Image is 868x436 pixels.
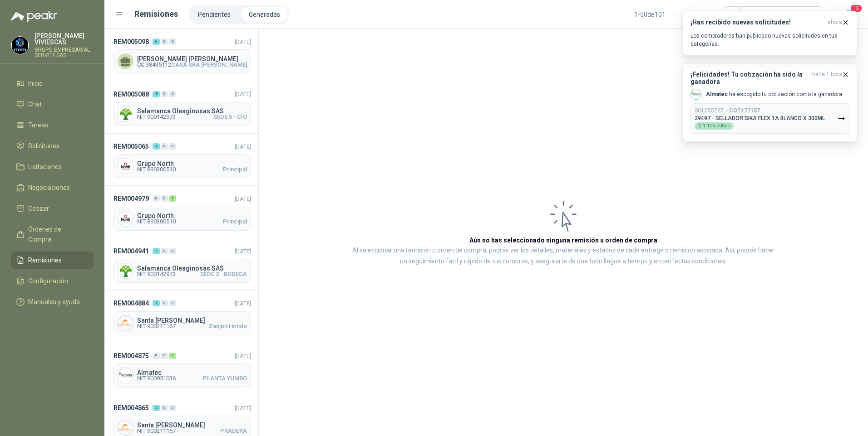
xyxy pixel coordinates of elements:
b: Almatec [706,91,728,97]
img: Company Logo [118,263,133,278]
span: Almatec [137,369,247,376]
div: 0 [161,405,168,411]
div: 1 [169,353,176,359]
span: [DATE] [235,248,251,255]
div: 8 [153,91,160,97]
div: 7 [169,195,176,202]
b: COT177157 [729,107,760,114]
a: Negociaciones [11,179,94,196]
span: REM004884 [113,298,149,308]
div: 1 - 50 de 101 [634,7,695,22]
span: CASA SRA [PERSON_NAME] [171,62,247,68]
img: Company Logo [118,368,133,383]
span: Remisiones [28,255,62,265]
a: REM004884100[DATE] Company LogoSanta [PERSON_NAME]NIT 900211167Zanjon Hondo [104,291,258,343]
button: ¡Felicidades! Tu cotización ha sido la ganadorahace 1 hora Company LogoAlmatec ha escogido tu cot... [683,63,857,141]
span: hace 1 hora [812,71,842,85]
a: REM005088800[DATE] Company LogoSalamanca Oleaginosas SASNIT 900142973SEDE 5 - CIO [104,81,258,133]
span: PLANTA YUMBO [203,376,247,381]
a: REM004875001[DATE] Company LogoAlmatecNIT 900951036PLANTA YUMBO [104,343,258,395]
p: 29497 - SELLADOR SIKA FLEX 1A BLANCO X 300ML [695,115,825,121]
span: Manuales y ayuda [28,297,80,307]
span: Grupo North [137,213,247,219]
span: [DATE] [235,91,251,97]
div: 0 [169,300,176,306]
span: CC 38435112 [137,62,171,68]
span: Santa [PERSON_NAME] [137,422,247,428]
span: Principal [223,219,247,224]
img: Company Logo [691,89,701,99]
span: 1.106.700 [703,124,730,128]
img: Company Logo [118,316,133,331]
span: Tareas [28,120,48,130]
p: SOL055227 → [695,107,760,114]
div: 0 [153,353,160,359]
a: REM005065100[DATE] Company LogoGrupo NorthNIT 890300510Principal [104,134,258,186]
span: NIT 900951036 [137,376,176,381]
div: 0 [169,39,176,45]
img: Company Logo [118,211,133,226]
button: 15 [841,6,857,23]
img: Company Logo [118,107,133,121]
span: [DATE] [235,405,251,412]
span: Principal [223,167,247,172]
div: 0 [161,300,168,306]
p: ha escogido tu cotización como la ganadora [706,91,842,98]
span: ,00 [725,124,730,128]
span: [DATE] [235,353,251,359]
a: Generadas [242,7,287,22]
a: Órdenes de Compra [11,221,94,248]
span: REM005065 [113,141,149,151]
a: REM004941200[DATE] Company LogoSalamanca Oleaginosas SASNIT 900142973SEDE 2 - BODEGA [104,238,258,291]
span: Salamanca Oleaginosas SAS [137,108,247,114]
span: Salamanca Oleaginosas SAS [137,265,247,271]
span: REM004865 [113,403,149,413]
a: Tareas [11,116,94,134]
div: 0 [161,195,168,202]
div: 0 [161,248,168,254]
span: ahora [828,19,842,26]
a: Pendientes [191,7,238,22]
span: NIT 900142973 [137,114,176,120]
button: SOL055227→COT17715729497 - SELLADOR SIKA FLEX 1A BLANCO X 300ML$1.106.700,00 [690,103,849,134]
span: REM004875 [113,351,149,361]
div: 0 [161,39,168,45]
span: SEDE 5 - CIO [213,114,247,120]
a: Configuración [11,272,94,290]
h3: ¡Felicidades! Tu cotización ha sido la ganadora [690,71,809,85]
span: Santa [PERSON_NAME] [137,317,247,324]
span: Inicio [28,78,43,88]
span: Licitaciones [28,162,62,172]
a: REM005098600[DATE] [PERSON_NAME] [PERSON_NAME]CC 38435112CASA SRA [PERSON_NAME] [104,29,258,81]
span: REM005088 [113,89,149,99]
span: REM005098 [113,37,149,47]
span: Chat [28,99,42,109]
span: NIT 900211167 [137,428,176,434]
p: Los compradores han publicado nuevas solicitudes en tus categorías. [690,32,849,48]
span: PRADERA [220,428,247,434]
p: GRUPO EMPRESARIAL SERVER SAS [35,47,94,58]
img: Logo peakr [11,11,57,22]
div: 1 [153,300,160,306]
div: 0 [161,353,168,359]
h3: ¡Has recibido nuevas solicitudes! [690,19,824,26]
span: Configuración [28,276,68,286]
a: Licitaciones [11,158,94,175]
span: Negociaciones [28,183,70,193]
span: SEDE 2 - BODEGA [200,271,247,277]
span: Órdenes de Compra [28,224,85,244]
button: ¡Has recibido nuevas solicitudes!ahora Los compradores han publicado nuevas solicitudes en tus ca... [683,11,857,56]
span: [PERSON_NAME] [PERSON_NAME] [137,56,247,62]
h1: Remisiones [134,8,178,20]
a: Solicitudes [11,137,94,155]
img: Company Logo [11,37,29,54]
div: 0 [169,143,176,150]
p: Al seleccionar una remisión u orden de compra, podrás ver los detalles, materiales y estados de c... [350,245,777,267]
div: 1 [153,143,160,150]
div: 0 [161,143,168,150]
div: 0 [169,405,176,411]
div: 0 [153,195,160,202]
img: Company Logo [118,159,133,174]
p: [PERSON_NAME] VIVIESCAS [35,33,94,45]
